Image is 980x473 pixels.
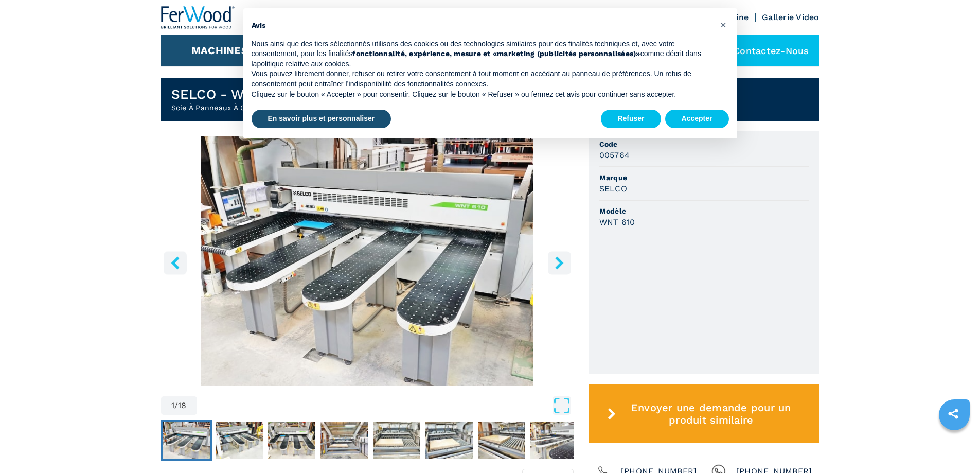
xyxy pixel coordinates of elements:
[171,401,174,410] span: 1
[213,420,265,461] button: Go to Slide 2
[216,422,263,459] img: 6934b1d7e9c0912169e79f0f34095f2c
[252,110,391,128] button: En savoir plus et personnaliser
[599,149,630,161] h3: 005764
[257,60,349,68] a: politique relative aux cookies
[936,427,972,465] iframe: Chat
[174,401,178,410] span: /
[720,19,726,31] span: ×
[708,35,819,66] div: Contactez-nous
[599,216,635,228] h3: WNT 610
[599,172,809,183] span: Marque
[530,422,578,459] img: addcb441a5d59cb09afedf40876b10b9
[620,401,802,426] span: Envoyer une demande pour un produit similaire
[352,49,640,58] strong: fonctionnalité, expérience, mesure et «marketing (publicités personnalisées)»
[252,69,712,89] p: Vous pouvez librement donner, refuser ou retirer votre consentement à tout moment en accédant au ...
[665,110,729,128] button: Accepter
[161,136,574,386] img: Scie À Panneaux À Chargement Automatique SELCO WNT 610
[318,420,370,461] button: Go to Slide 4
[589,384,819,443] button: Envoyer une demande pour un produit similaire
[252,90,712,100] p: Cliquez sur le bouton « Accepter » pour consentir. Cliquez sur le bouton « Refuser » ou fermez ce...
[423,420,475,461] button: Go to Slide 6
[320,422,368,459] img: ced469342c20faa7ed0c8b4b2efbae6a
[476,420,527,461] button: Go to Slide 7
[425,422,473,459] img: 7cdb139d4e382ec8141346c2bda96d8f
[161,420,574,461] nav: Thumbnail Navigation
[171,86,334,102] h1: SELCO - WNT 610
[599,183,627,195] h3: SELCO
[268,422,315,459] img: c045bacef7e080e97640054caa82d079
[191,44,248,57] button: Machines
[266,420,317,461] button: Go to Slide 3
[161,6,235,29] img: Ferwood
[161,420,212,461] button: Go to Slide 1
[161,136,574,386] div: Go to Slide 1
[599,206,809,216] span: Modèle
[252,21,712,31] h2: Avis
[163,422,210,459] img: 746e539f926d3310472da5a900a8d7f0
[164,251,187,274] button: left-button
[940,401,966,427] a: sharethis
[371,420,422,461] button: Go to Slide 5
[252,39,712,69] p: Nous ainsi que des tiers sélectionnés utilisons des cookies ou des technologies similaires pour d...
[548,251,571,274] button: right-button
[528,420,580,461] button: Go to Slide 8
[716,16,732,33] button: Fermer cet avis
[373,422,420,459] img: bce57828ea3bbbf7cdcbc9b879670f71
[200,396,571,415] button: Open Fullscreen
[171,102,334,113] h2: Scie À Panneaux À Chargement Automatique
[178,401,187,410] span: 18
[478,422,525,459] img: 0853ef524328dba0010aa376b5265008
[762,12,819,22] a: Gallerie Video
[601,110,661,128] button: Refuser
